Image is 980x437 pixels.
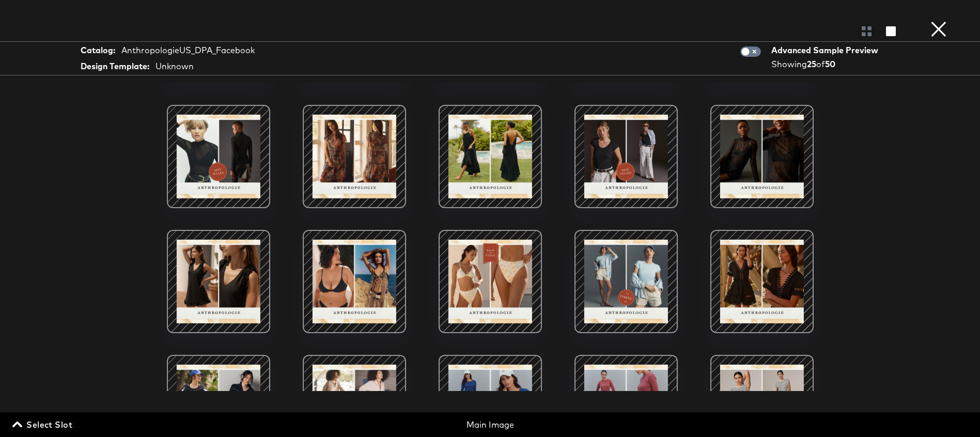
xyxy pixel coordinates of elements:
[10,417,76,432] button: Select Slot
[81,60,149,72] strong: Design Template:
[333,419,647,431] div: Main Image
[771,44,882,56] div: Advanced Sample Preview
[825,59,835,69] strong: 50
[81,44,115,56] strong: Catalog:
[155,60,194,72] div: Unknown
[807,59,816,69] strong: 25
[14,417,72,432] span: Select Slot
[771,58,882,70] div: Showing of
[121,44,255,56] div: AnthropologieUS_DPA_Facebook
